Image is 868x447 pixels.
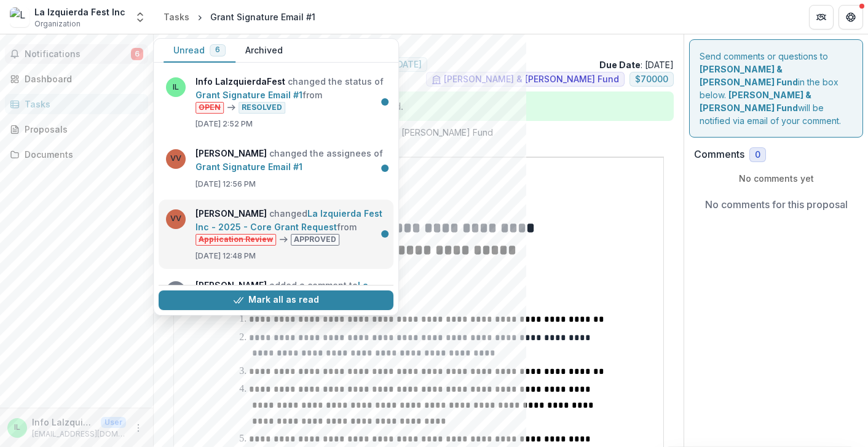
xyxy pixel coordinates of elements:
button: Open entity switcher [132,5,149,29]
p: No comments for this proposal [705,197,848,212]
div: Grant Signature Email #1 [210,10,315,23]
p: changed the assignees of [195,147,386,174]
span: 6 [215,45,220,54]
p: : [PERSON_NAME] from [PERSON_NAME] & [PERSON_NAME] Fund [173,126,664,139]
div: Proposals [25,123,138,136]
p: added a comment to . [195,279,386,319]
a: La Izquierda Fest Inc - 2025 - Core Grant Request [195,208,382,232]
div: Tasks [25,98,138,111]
div: La Izquierda Fest Inc [34,6,125,18]
p: La Izquierda Fest Inc - 2025 - Core Grant Request [164,44,674,57]
img: La Izquierda Fest Inc [10,7,30,27]
a: Proposals [5,119,148,139]
a: Tasks [159,8,194,26]
a: Grant Signature Email #1 [195,90,302,100]
a: Grant Signature Email #1 [195,161,302,172]
button: More [131,421,146,435]
p: changed the status of from [195,75,386,114]
a: Dashboard [5,69,148,89]
span: 0 [755,150,760,160]
button: Mark all as read [159,290,393,310]
div: Documents [25,148,138,161]
p: : [DATE] [599,58,674,71]
div: Info LaIzquierdaFest [14,424,20,432]
div: Task is completed! No further action needed. [164,91,674,121]
strong: [PERSON_NAME] & [PERSON_NAME] Fund [700,64,798,87]
p: Info LaIzquierdaFest [32,416,96,429]
p: changed from [195,207,386,246]
div: Send comments or questions to in the box below. will be notified via email of your comment. [689,39,863,138]
p: [EMAIL_ADDRESS][DOMAIN_NAME] [32,429,126,440]
button: Get Help [838,5,863,29]
button: Unread [164,39,235,63]
button: Partners [809,5,834,29]
span: $ 70000 [635,74,668,85]
strong: [PERSON_NAME] & [PERSON_NAME] Fund [700,90,811,113]
button: Archived [235,39,293,63]
nav: breadcrumb [159,8,320,26]
div: Dashboard [25,72,138,85]
span: 6 [131,48,143,60]
span: Notifications [25,49,131,60]
button: Notifications6 [5,44,148,64]
a: La Izquierda Fest Inc - 2025 - Core Grant Request [195,280,368,317]
a: Tasks [5,94,148,114]
p: No comments yet [694,172,858,185]
span: Organization [34,18,81,29]
strong: Due Date [599,60,641,70]
p: User [101,417,126,428]
div: Tasks [164,10,189,23]
span: [PERSON_NAME] & [PERSON_NAME] Fund [444,74,619,85]
h2: Comments [694,149,744,160]
a: Documents [5,144,148,165]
